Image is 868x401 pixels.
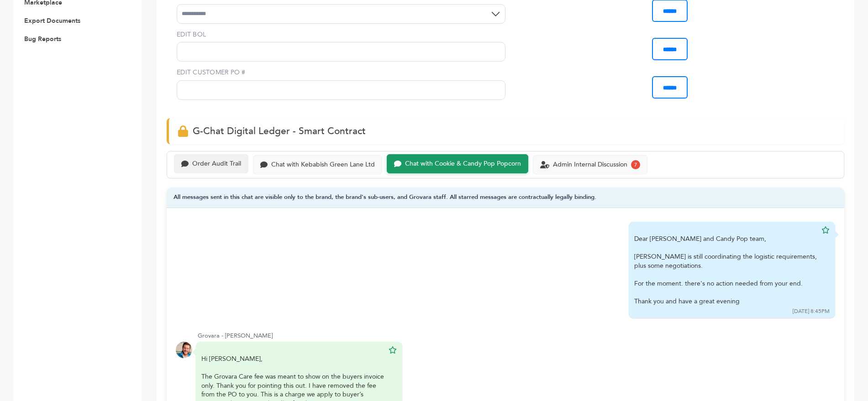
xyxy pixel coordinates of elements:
[793,307,830,315] div: [DATE] 8:45PM
[634,234,817,306] div: Dear [PERSON_NAME] and Candy Pop team,
[193,125,366,138] span: G-Chat Digital Ledger - Smart Contract
[271,161,375,169] div: Chat with Kebabish Green Lane Ltd
[634,297,817,306] div: Thank you and have a great evening
[634,252,817,270] div: [PERSON_NAME] is still coordinating the logistic requirements, plus some negotiations.
[177,30,505,39] label: EDIT BOL
[167,187,844,208] div: All messages sent in this chat are visible only to the brand, the brand's sub-users, and Grovara ...
[24,16,80,25] a: Export Documents
[198,332,835,340] div: Grovara - [PERSON_NAME]
[24,35,61,43] a: Bug Reports
[553,161,627,169] div: Admin Internal Discussion
[177,68,505,77] label: EDIT CUSTOMER PO #
[631,160,640,169] div: 7
[634,279,817,288] div: For the moment. there's no action needed from your end.
[192,160,241,168] div: Order Audit Trail
[405,160,521,168] div: Chat with Cookie & Candy Pop Popcorn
